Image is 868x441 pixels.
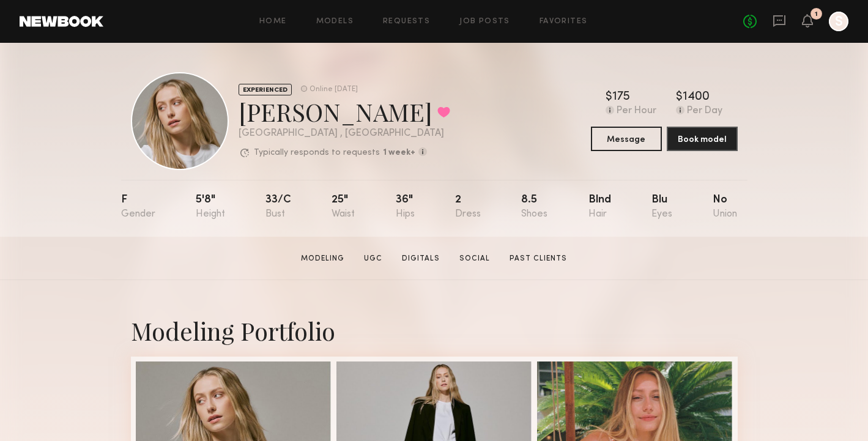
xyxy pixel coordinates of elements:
[265,195,291,220] div: 33/c
[588,195,611,220] div: Blnd
[713,195,737,220] div: No
[455,195,481,220] div: 2
[687,106,722,117] div: Per Day
[131,314,738,347] div: Modeling Portfolio
[332,195,355,220] div: 25"
[591,127,662,151] button: Message
[196,195,225,220] div: 5'8"
[612,91,630,103] div: 175
[459,18,510,26] a: Job Posts
[505,253,572,264] a: Past Clients
[316,18,354,26] a: Models
[310,86,358,94] div: Online [DATE]
[239,84,292,95] div: EXPERIENCED
[259,18,287,26] a: Home
[540,18,588,26] a: Favorites
[254,149,380,157] p: Typically responds to requests
[651,195,672,220] div: Blu
[815,11,818,18] div: 1
[454,253,495,264] a: Social
[397,253,445,264] a: Digitals
[617,106,656,117] div: Per Hour
[683,91,710,103] div: 1400
[383,149,415,157] b: 1 week+
[396,195,415,220] div: 36"
[667,127,738,151] button: Book model
[239,95,450,128] div: [PERSON_NAME]
[296,253,349,264] a: Modeling
[829,12,848,31] a: S
[121,195,155,220] div: F
[383,18,430,26] a: Requests
[606,91,612,103] div: $
[521,195,547,220] div: 8.5
[676,91,683,103] div: $
[359,253,387,264] a: UGC
[239,128,450,139] div: [GEOGRAPHIC_DATA] , [GEOGRAPHIC_DATA]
